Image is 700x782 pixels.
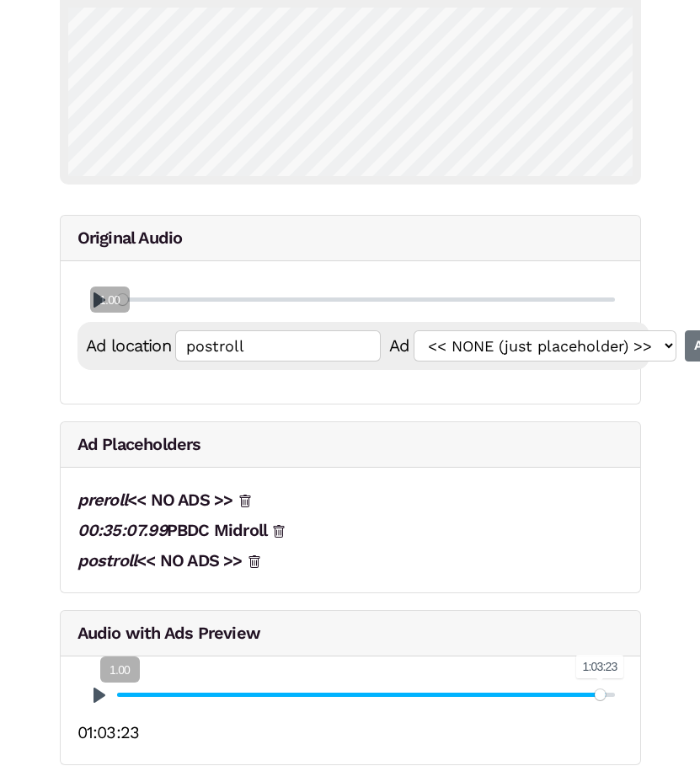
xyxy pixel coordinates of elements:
h5: Ad Placeholders [61,422,640,468]
a: postroll<< NO ADS >> [77,550,243,570]
a: preroll<< NO ADS >> [77,490,233,510]
label: Ad [389,330,414,361]
label: Ad location [86,330,175,361]
h5: Original Audio [61,216,640,261]
button: Play [86,287,113,313]
span: 00:35:07.99 [77,520,167,540]
span: postroll [77,550,137,570]
button: Play [86,682,113,709]
div: 01:03:23 [77,717,623,747]
span: preroll [77,490,127,510]
a: 00:35:07.99PBDC Midroll [77,520,268,540]
input: Seek [117,687,615,703]
input: Seek [117,292,615,308]
h5: Audio with Ads Preview [61,611,640,656]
